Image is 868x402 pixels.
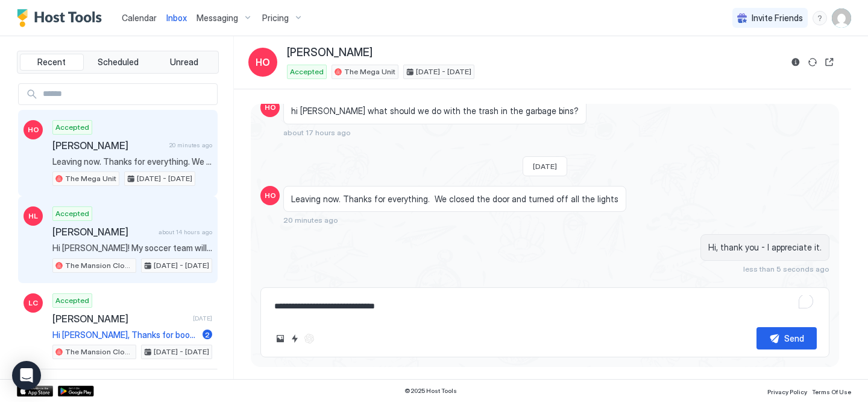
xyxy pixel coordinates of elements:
span: HO [265,190,276,201]
span: Accepted [55,208,89,219]
span: [PERSON_NAME] [52,226,154,238]
span: The Mega Unit [65,173,116,184]
span: Accepted [290,66,324,77]
span: [PERSON_NAME] [52,313,188,325]
button: Open reservation [822,55,837,69]
span: © 2025 Host Tools [404,387,457,395]
div: Open Intercom Messenger [12,361,41,390]
div: tab-group [17,51,219,74]
span: 20 minutes ago [283,215,338,225]
span: Inbox [166,13,187,23]
span: [DATE] - [DATE] [154,260,209,271]
span: [DATE] - [DATE] [137,173,192,184]
button: Recent [20,54,84,71]
button: Sync reservation [805,55,820,69]
span: [DATE] [193,314,212,322]
span: Calendar [122,13,157,23]
span: about 17 hours ago [283,128,351,137]
span: HO [256,55,270,69]
button: Reservation information [788,55,803,69]
span: The Mansion Close to the City [65,260,133,271]
span: [DATE] - [DATE] [416,66,471,77]
a: Privacy Policy [767,384,807,397]
span: The Mansion Close to the City [65,346,133,357]
span: The Mega Unit [344,66,395,77]
span: Leaving now. Thanks for everything. We closed the door and turned off all the lights [52,156,212,167]
span: Scheduled [98,57,139,68]
span: HO [28,124,39,135]
span: Hi, thank you - I appreciate it. [708,242,822,253]
span: LC [28,298,38,308]
button: Send [756,327,817,349]
span: Leaving now. Thanks for everything. We closed the door and turned off all the lights [291,194,618,205]
span: 20 minutes ago [169,141,212,149]
span: Messaging [197,13,238,24]
span: Unread [170,57,198,68]
span: Invite Friends [752,13,803,24]
span: 2 [205,330,210,339]
button: Quick reply [288,331,302,346]
a: Inbox [166,11,187,24]
a: Terms Of Use [812,384,851,397]
span: hi [PERSON_NAME] what should we do with the trash in the garbage bins? [291,106,579,116]
div: Send [784,332,804,345]
span: [DATE] [533,162,557,171]
input: Input Field [38,84,217,104]
span: Hi [PERSON_NAME], Thanks for booking our place. I'll send you more details including check-in ins... [52,330,198,340]
a: Calendar [122,11,157,24]
span: Privacy Policy [767,388,807,395]
span: Accepted [55,122,89,133]
span: Terms Of Use [812,388,851,395]
span: less than 5 seconds ago [743,264,829,273]
span: [PERSON_NAME] [52,139,165,152]
a: App Store [17,386,53,397]
div: User profile [832,8,851,28]
textarea: To enrich screen reader interactions, please activate Accessibility in Grammarly extension settings [273,295,817,317]
span: [DATE] - [DATE] [154,346,209,357]
span: Hi [PERSON_NAME]! My soccer team will have a Chinese tournament in nyc on Aug 29-1st weekend, we ... [52,243,212,254]
a: Host Tools Logo [17,9,107,27]
span: Pricing [262,13,289,24]
button: Unread [152,54,216,71]
button: Upload image [273,331,288,346]
span: Recent [37,57,66,68]
a: Google Play Store [58,386,94,397]
button: Scheduled [86,54,150,71]
span: [PERSON_NAME] [287,46,373,60]
span: Accepted [55,295,89,306]
span: HL [28,211,38,222]
span: HO [265,102,276,113]
span: about 14 hours ago [159,228,212,236]
div: menu [813,11,827,25]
